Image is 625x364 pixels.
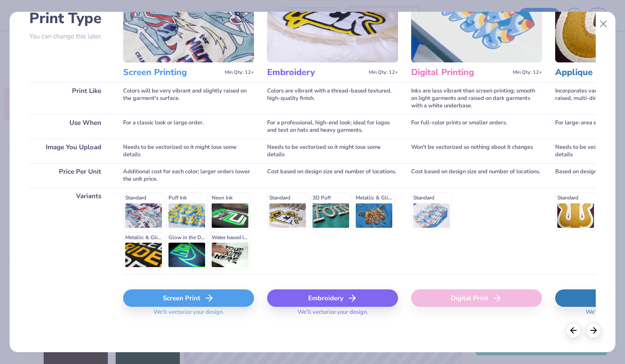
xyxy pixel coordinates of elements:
div: Additional cost for each color; larger orders lower the unit price. [123,163,254,188]
div: Screen Print [123,289,254,307]
div: Cost based on design size and number of locations. [267,163,398,188]
div: For full-color prints or smaller orders. [411,114,542,139]
div: Needs to be vectorized so it might lose some details [123,139,254,163]
div: For a professional, high-end look; ideal for logos and text on hats and heavy garments. [267,114,398,139]
div: For a classic look or large order. [123,114,254,139]
h3: Embroidery [267,67,365,78]
span: Min Qty: 12+ [513,69,542,76]
div: Embroidery [267,289,398,307]
span: We'll vectorize your design. [150,309,227,321]
h3: Digital Printing [411,67,509,78]
div: Colors are vibrant with a thread-based textured, high-quality finish. [267,82,398,114]
div: Needs to be vectorized so it might lose some details [267,139,398,163]
p: You can change this later. [29,33,110,40]
div: Cost based on design size and number of locations. [411,163,542,188]
div: Image You Upload [29,139,110,163]
div: Colors will be very vibrant and slightly raised on the garment's surface. [123,82,254,114]
div: Price Per Unit [29,163,110,188]
span: Min Qty: 12+ [225,69,254,76]
h3: Screen Printing [123,67,221,78]
div: Print Like [29,82,110,114]
div: Won't be vectorized so nothing about it changes [411,139,542,163]
button: Close [595,16,611,32]
div: Inks are less vibrant than screen printing; smooth on light garments and raised on dark garments ... [411,82,542,114]
span: Min Qty: 12+ [369,69,398,76]
div: Variants [29,188,110,274]
span: We'll vectorize your design. [294,309,371,321]
div: Use When [29,114,110,139]
div: Digital Print [411,289,542,307]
